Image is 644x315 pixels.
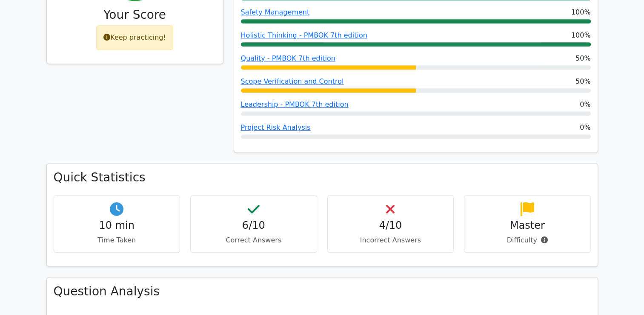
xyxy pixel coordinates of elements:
[241,100,349,108] a: Leadership - PMBOK 7th edition
[241,123,311,131] a: Project Risk Analysis
[54,8,216,22] h3: Your Score
[197,219,310,232] h4: 6/10
[335,219,447,232] h4: 4/10
[241,31,367,39] a: Holistic Thinking - PMBOK 7th edition
[241,77,344,85] a: Scope Verification and Control
[575,53,591,64] span: 50%
[96,25,173,50] div: Keep practicing!
[471,235,584,245] p: Difficulty
[61,219,173,232] h4: 10 min
[575,76,591,87] span: 50%
[61,235,173,245] p: Time Taken
[471,219,584,232] h4: Master
[580,99,590,110] span: 0%
[241,54,335,62] a: Quality - PMBOK 7th edition
[335,235,447,245] p: Incorrect Answers
[571,30,591,41] span: 100%
[54,284,591,299] h3: Question Analysis
[197,235,310,245] p: Correct Answers
[571,7,591,17] span: 100%
[580,122,590,133] span: 0%
[241,8,310,16] a: Safety Management
[54,170,591,185] h3: Quick Statistics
